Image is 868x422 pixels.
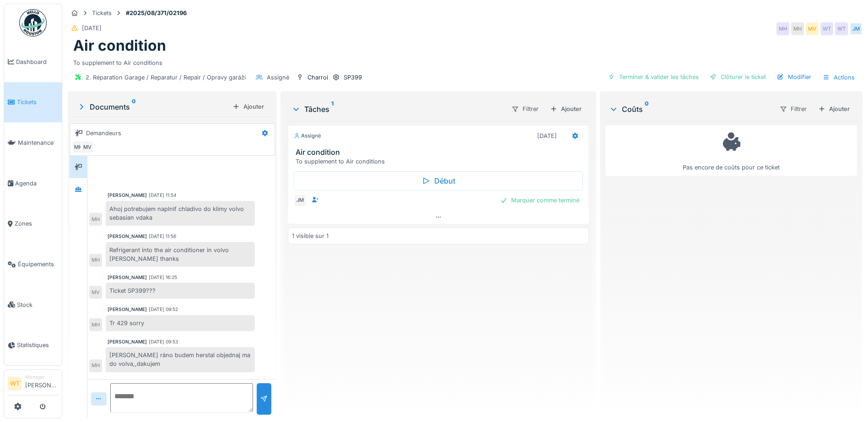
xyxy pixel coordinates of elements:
div: [PERSON_NAME] [108,338,147,345]
li: [PERSON_NAME] [25,374,58,393]
div: Ajouter [229,100,268,113]
div: Coûts [609,104,772,115]
div: [DATE] 16:25 [149,274,177,281]
div: Documents [77,101,229,112]
div: [PERSON_NAME] [108,192,147,199]
a: WT Manager[PERSON_NAME] [8,374,58,396]
a: Équipements [4,244,62,285]
div: WT [835,22,848,35]
div: [PERSON_NAME] ráno budem herstal objednaj ma do volva,,dakujem [106,347,255,372]
div: Début [294,171,583,190]
div: [PERSON_NAME] [108,274,147,281]
div: MV [81,141,94,153]
a: Maintenance [4,122,62,163]
div: Assigné [267,73,289,82]
span: Maintenance [18,138,58,147]
div: SP399 [344,73,362,82]
div: [DATE] 09:53 [149,338,178,345]
div: Terminer & valider les tâches [604,71,702,83]
div: Ticket SP399??? [106,283,255,299]
div: MH [72,141,85,153]
div: MH [89,359,102,372]
a: Tickets [4,82,62,123]
div: [DATE] 11:56 [149,233,176,240]
div: Refrigerant into the air conditioner in volvo [PERSON_NAME] thanks [106,242,255,267]
img: Badge_color-CXgf-gQk.svg [19,9,47,37]
div: MV [89,286,102,299]
div: MH [89,254,102,267]
div: Actions [819,71,859,84]
div: MH [89,213,102,226]
div: Demandeurs [86,129,121,137]
div: To supplement to Air conditions [73,55,857,67]
span: Zones [15,219,58,228]
div: Marquer comme terminé [496,194,583,206]
div: 2. Réparation Garage / Reparatur / Repair / Opravy garáží [86,73,246,82]
div: Assigné [294,132,321,140]
div: Ahoj potrebujem naplniť chladivo do klímy volvo sebasian vdaka [106,201,255,226]
h1: Air condition [73,37,166,54]
a: Stock [4,285,62,325]
div: MH [776,22,789,35]
div: Charroi [307,73,328,82]
span: Équipements [18,260,58,269]
div: JM [294,194,307,207]
sup: 1 [331,104,334,115]
div: MH [89,318,102,331]
div: Clôturer le ticket [706,71,770,83]
div: [DATE] [82,24,102,32]
div: 1 visible sur 1 [292,232,329,240]
a: Agenda [4,163,62,204]
div: Tâches [291,104,504,115]
div: MV [806,22,819,35]
div: Manager [25,374,58,380]
div: [DATE] 11:54 [149,192,177,199]
a: Statistiques [4,325,62,366]
div: Tickets [92,9,112,17]
sup: 0 [132,101,136,112]
strong: #2025/08/371/02196 [122,9,190,17]
a: Zones [4,204,62,244]
div: Filtrer [507,102,543,116]
div: Pas encore de coûts pour ce ticket [611,129,851,172]
div: [DATE] 09:52 [149,306,178,313]
div: [DATE] [537,132,557,140]
div: Filtrer [776,102,811,116]
div: WT [820,22,833,35]
h3: Air condition [296,148,585,157]
div: [PERSON_NAME] [108,306,147,313]
div: Tr 429 sorry [106,315,255,331]
sup: 0 [645,104,649,115]
div: MH [791,22,804,35]
div: Modifier [773,71,815,83]
span: Agenda [15,179,58,188]
span: Statistiques [17,341,58,349]
a: Dashboard [4,42,62,82]
div: JM [850,22,863,35]
div: [PERSON_NAME] [108,233,147,240]
div: To supplement to Air conditions [296,157,585,166]
div: Ajouter [546,103,585,115]
span: Dashboard [16,58,58,66]
li: WT [8,377,22,390]
span: Stock [17,301,58,309]
span: Tickets [17,98,58,106]
div: Ajouter [814,103,853,115]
